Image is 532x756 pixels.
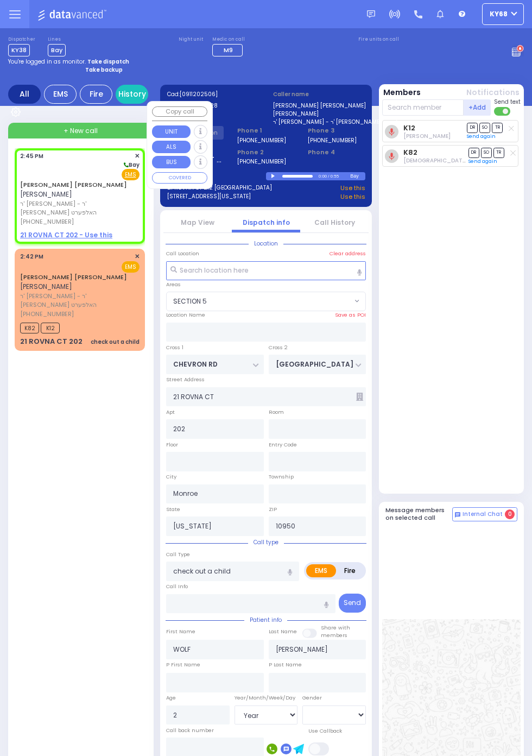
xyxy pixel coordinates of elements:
[481,148,492,158] span: SO
[41,323,60,333] span: K12
[8,44,30,56] span: KY38
[20,230,112,240] u: 21 ROVNA CT 202 - Use this
[243,218,290,227] a: Dispatch info
[166,694,176,702] label: Age
[482,3,524,25] button: ky68
[244,616,287,624] span: Patient info
[20,292,136,310] span: ר' [PERSON_NAME] - ר' [PERSON_NAME] האלפערט
[269,344,288,351] label: Cross 2
[339,594,366,613] button: Send
[20,336,83,347] div: 21 ROVNA CT 202
[273,118,365,126] label: ר' [PERSON_NAME] - ר' [PERSON_NAME] האלפערט
[340,184,365,193] a: Use this
[166,473,176,481] label: City
[135,152,140,161] span: ✕
[20,310,74,318] span: [PHONE_NUMBER]
[80,85,112,104] div: Fire
[166,583,188,590] label: Call Info
[455,512,460,518] img: comment-alt.png
[166,408,175,416] label: Apt
[505,509,515,519] span: 0
[87,58,129,66] strong: Take dispatch
[167,192,251,201] a: [STREET_ADDRESS][US_STATE]
[167,102,259,110] label: Caller:
[314,218,355,227] a: Call History
[173,297,207,306] span: SECTION 5
[167,184,272,193] a: 21 ROVNA CT 212 [GEOGRAPHIC_DATA]
[468,158,497,165] a: Send again
[269,473,294,481] label: Township
[237,136,286,144] label: [PHONE_NUMBER]
[20,180,127,189] a: [PERSON_NAME] [PERSON_NAME]
[122,161,140,169] span: Bay
[212,36,246,43] label: Medic on call
[269,506,277,513] label: ZIP
[403,156,516,165] span: Shia Grunhut
[494,98,521,106] span: Send text
[166,551,190,558] label: Call Type
[37,8,110,21] img: Logo
[308,126,365,135] span: Phone 3
[166,261,366,281] input: Search location here
[116,85,148,104] a: History
[273,90,365,98] label: Caller name
[273,102,365,110] label: [PERSON_NAME] [PERSON_NAME]
[403,132,451,140] span: Bernard Babad
[403,148,417,156] a: K82
[20,217,74,226] span: [PHONE_NUMBER]
[273,110,365,118] label: [PERSON_NAME]
[306,564,336,577] label: EMS
[468,148,479,158] span: DR
[403,124,415,132] a: K12
[308,727,342,735] label: Use Callback
[490,9,508,19] span: ky68
[166,376,205,383] label: Street Address
[492,123,503,133] span: TR
[358,36,399,43] label: Fire units on call
[166,727,214,734] label: Call back number
[467,123,478,133] span: DR
[248,538,284,546] span: Call type
[493,148,504,158] span: TR
[180,90,218,98] span: [0911202506]
[166,628,195,635] label: First Name
[179,36,203,43] label: Night unit
[479,123,490,133] span: SO
[20,199,136,217] span: ר' [PERSON_NAME] - ר' [PERSON_NAME] האלפערט
[330,250,366,257] label: Clear address
[44,85,77,104] div: EMS
[152,106,207,117] button: Copy call
[237,126,294,135] span: Phone 1
[181,218,214,227] a: Map View
[356,393,363,401] span: Other building occupants
[20,282,72,291] span: [PERSON_NAME]
[166,441,178,449] label: Floor
[48,36,66,43] label: Lines
[166,281,181,288] label: Areas
[350,172,365,180] div: Bay
[167,172,267,180] label: Last 3 location
[135,252,140,261] span: ✕
[308,136,357,144] label: [PHONE_NUMBER]
[463,511,503,518] span: Internal Chat
[467,133,496,140] a: Send again
[167,113,259,121] label: [PERSON_NAME]
[494,106,511,117] label: Turn off text
[20,253,43,261] span: 2:42 PM
[466,87,520,98] button: Notifications
[452,507,517,521] button: Internal Chat 0
[152,125,191,138] button: UNIT
[122,261,140,273] span: EMS
[8,85,41,104] div: All
[166,311,205,319] label: Location Name
[8,36,35,43] label: Dispatcher
[367,10,375,18] img: message.svg
[166,250,199,257] label: Call Location
[327,170,330,182] div: /
[308,148,365,157] span: Phone 4
[340,192,365,201] a: Use this
[269,441,297,449] label: Entry Code
[91,338,140,346] div: check out a child
[167,90,259,98] label: Cad:
[8,58,86,66] span: You're logged in as monitor.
